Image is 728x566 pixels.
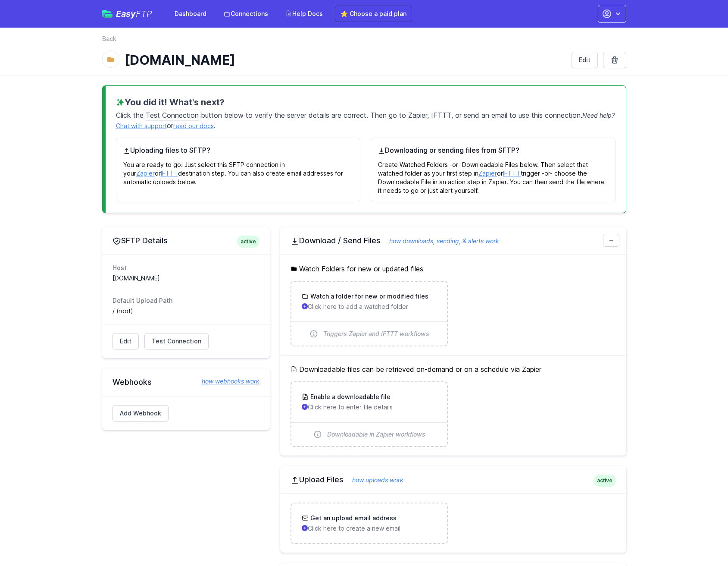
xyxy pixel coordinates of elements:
[116,96,616,108] h3: You did it! What's next?
[102,35,626,48] nav: Breadcrumb
[381,237,499,245] a: how downloads, sending, & alerts work
[572,52,598,68] a: Edit
[193,377,259,386] a: how webhooks work
[291,282,447,346] a: Watch a folder for new or modified files Click here to add a watched folder Triggers Zapier and I...
[378,155,608,195] p: Create Watched Folders -or- Downloadable Files below. Then select that watched folder as your fir...
[136,9,152,19] span: FTP
[309,514,397,522] h3: Get an upload email address
[102,10,112,18] img: easyftp_logo.png
[112,333,139,349] a: Edit
[503,170,521,177] a: IFTTT
[378,145,608,155] h4: Downloading or sending files from SFTP?
[291,382,447,446] a: Enable a downloadable file Click here to enter file details Downloadable in Zapier workflows
[169,6,212,22] a: Dashboard
[302,302,437,311] p: Click here to add a watched folder
[291,264,616,274] h5: Watch Folders for new or updated files
[323,330,429,338] span: Triggers Zapier and IFTTT workflows
[327,430,425,439] span: Downloadable in Zapier workflows
[116,108,616,131] p: Click the button below to verify the server details are correct. Then go to Zapier, IFTTT, or sen...
[102,9,152,18] a: EasyFTP
[309,393,391,401] h3: Enable a downloadable file
[291,364,616,374] h5: Downloadable files can be retrieved on-demand or on a schedule via Zapier
[594,475,616,487] span: active
[302,403,437,412] p: Click here to enter file details
[291,503,447,543] a: Get an upload email address Click here to create a new email
[161,170,178,177] a: IFTTT
[582,112,615,119] span: Need help?
[478,170,497,177] a: Zapier
[112,405,169,421] a: Add Webhook
[144,333,209,349] a: Test Connection
[144,110,201,121] span: Test Connection
[291,475,616,485] h2: Upload Files
[123,145,353,155] h4: Uploading files to SFTP?
[112,236,259,246] h2: SFTP Details
[335,6,412,22] a: ⭐ Choose a paid plan
[280,6,328,22] a: Help Docs
[344,476,403,484] a: how uploads work
[112,264,259,272] dt: Host
[102,35,116,43] a: Back
[302,524,437,533] p: Click here to create a new email
[112,274,259,283] dd: [DOMAIN_NAME]
[152,337,201,346] span: Test Connection
[112,307,259,315] dd: / (root)
[116,122,167,129] a: Chat with support
[125,52,565,68] h1: [DOMAIN_NAME]
[112,377,259,387] h2: Webhooks
[309,292,428,301] h3: Watch a folder for new or modified files
[237,236,259,248] span: active
[219,6,273,22] a: Connections
[123,155,353,186] p: You are ready to go! Just select this SFTP connection in your or destination step. You can also c...
[173,122,214,129] a: read our docs
[291,236,616,246] h2: Download / Send Files
[136,170,155,177] a: Zapier
[116,9,152,18] span: Easy
[112,296,259,305] dt: Default Upload Path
